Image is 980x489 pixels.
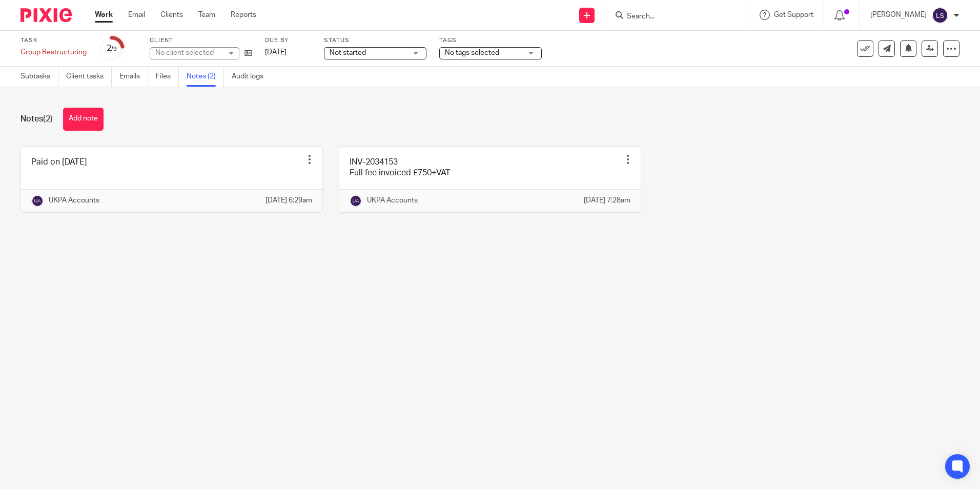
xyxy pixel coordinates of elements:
[445,49,499,56] span: No tags selected
[265,36,311,45] label: Due by
[66,67,112,87] a: Client tasks
[160,10,183,20] a: Clients
[367,195,418,206] p: UKPA Accounts
[231,10,256,20] a: Reports
[43,115,53,123] span: (2)
[932,7,948,24] img: svg%3E
[626,12,718,22] input: Search
[63,108,104,131] button: Add note
[111,46,117,52] small: /9
[187,67,224,87] a: Notes (2)
[232,67,271,87] a: Audit logs
[266,195,312,206] p: [DATE] 6:29am
[155,48,222,58] div: No client selected
[128,10,145,20] a: Email
[350,195,362,207] img: svg%3E
[150,36,252,45] label: Client
[774,11,813,18] span: Get Support
[265,49,287,56] span: [DATE]
[21,47,87,57] div: Group Restructuring
[870,10,927,20] p: [PERSON_NAME]
[21,114,53,125] h1: Notes
[107,43,117,54] div: 2
[49,195,99,206] p: UKPA Accounts
[439,36,542,45] label: Tags
[156,67,179,87] a: Files
[584,195,630,206] p: [DATE] 7:28am
[31,195,44,207] img: svg%3E
[21,67,58,87] a: Subtasks
[21,36,87,45] label: Task
[330,49,366,56] span: Not started
[198,10,215,20] a: Team
[324,36,426,45] label: Status
[21,8,72,22] img: Pixie
[119,67,148,87] a: Emails
[95,10,113,20] a: Work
